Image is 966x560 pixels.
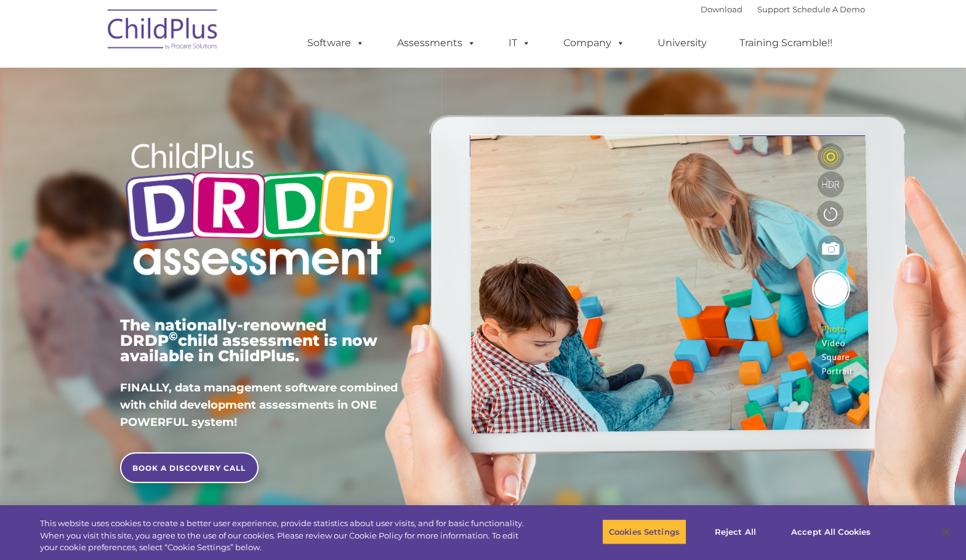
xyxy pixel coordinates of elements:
[701,4,743,14] a: Download
[602,519,686,545] button: Cookies Settings
[120,126,400,296] img: Copyright - DRDP Logo Light
[645,31,719,55] a: University
[120,316,377,365] span: The nationally-renowned DRDP child assessment is now available in ChildPlus.
[727,31,845,55] a: Training Scramble!!
[40,518,531,554] div: This website uses cookies to create a better user experience, provide statistics about user visit...
[757,4,790,14] a: Support
[169,329,178,343] sup: ©
[551,31,637,55] a: Company
[792,4,865,14] a: Schedule A Demo
[120,452,259,483] a: BOOK A DISCOVERY CALL
[102,1,225,62] img: ChildPlus by Procare Solutions
[295,31,377,55] a: Software
[701,4,865,14] font: |
[933,518,960,545] button: Close
[496,31,543,55] a: IT
[385,31,488,55] a: Assessments
[784,519,877,545] button: Accept All Cookies
[120,381,398,429] span: FINALLY, data management software combined with child development assessments in ONE POWERFUL sys...
[697,519,774,545] button: Reject All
